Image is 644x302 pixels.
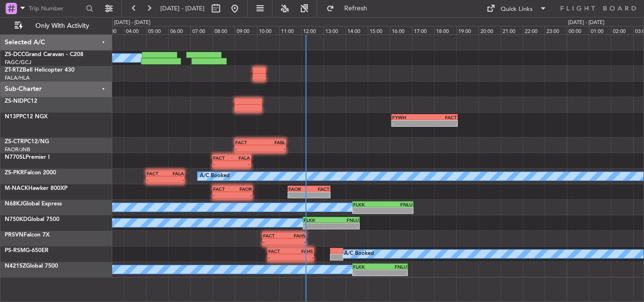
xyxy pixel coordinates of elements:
div: 17:00 [412,26,434,34]
div: 02:00 [611,26,633,34]
div: 21:00 [501,26,523,34]
div: 14:00 [346,26,368,34]
div: 01:00 [589,26,611,34]
div: - [284,239,305,245]
div: FLKK [304,217,331,223]
div: - [260,146,285,151]
div: - [165,177,183,182]
div: FLKK [353,264,380,269]
span: Refresh [336,5,376,12]
span: PRSVN [5,232,24,238]
div: FAOR [232,186,252,192]
a: N13PPC12 NGX [5,114,48,120]
a: N750KDGlobal 7500 [5,217,59,222]
div: FNLU [331,217,359,223]
div: - [290,254,313,260]
div: 23:00 [545,26,567,34]
a: M-NACKHawker 800XP [5,186,67,191]
input: Trip Number [29,1,83,16]
div: - [213,192,232,198]
span: ZS-PKR [5,170,24,176]
a: N770SLPremier I [5,155,50,160]
div: 12:00 [301,26,323,34]
div: - [268,254,290,260]
a: PRSVNFalcon 7X [5,232,50,238]
span: [DATE] - [DATE] [160,4,205,13]
div: 07:00 [190,26,213,34]
div: 09:00 [235,26,257,34]
a: FALA/HLA [5,74,30,82]
div: FACT [147,171,165,176]
div: [DATE] - [DATE] [568,19,604,27]
span: N13P [5,114,19,120]
div: FACT [235,139,260,145]
a: N421SZGlobal 7500 [5,263,58,269]
a: ZS-DCCGrand Caravan - C208 [5,52,83,57]
div: 06:00 [168,26,190,34]
div: FACT [424,114,457,120]
button: Quick Links [482,1,552,16]
a: ZS-NIDPC12 [5,98,37,104]
div: - [263,239,284,245]
div: FACT [213,155,231,161]
span: N750KD [5,217,27,222]
div: 20:00 [479,26,501,34]
button: Only With Activity [10,18,102,33]
div: - [383,208,413,213]
div: FNLU [380,264,407,269]
a: ZS-CTRPC12/NG [5,139,49,145]
div: FABL [260,139,285,145]
span: ZT-RTZ [5,67,23,73]
div: 00:00 [567,26,589,34]
span: PS-RSM [5,248,25,253]
div: FYWH [392,114,425,120]
div: 11:00 [279,26,301,34]
div: FALA [231,155,250,161]
div: - [231,161,250,167]
div: - [392,121,425,126]
div: 22:00 [523,26,545,34]
div: - [380,270,407,276]
div: - [331,223,359,229]
div: 05:00 [146,26,168,34]
span: N770SL [5,155,25,160]
div: 03:00 [102,26,124,34]
span: ZS-CTR [5,139,24,145]
div: FLKK [353,202,383,207]
div: FACT [213,186,232,192]
button: Refresh [322,1,379,16]
div: - [232,192,252,198]
div: - [213,161,231,167]
div: - [289,192,309,198]
div: Quick Links [501,5,533,14]
div: - [424,121,457,126]
div: 16:00 [390,26,412,34]
div: - [304,223,331,229]
div: 18:00 [434,26,456,34]
div: 08:00 [213,26,235,34]
div: - [147,177,165,182]
div: FACT [309,186,330,192]
div: 15:00 [368,26,390,34]
div: 04:00 [124,26,146,34]
a: ZT-RTZBell Helicopter 430 [5,67,74,73]
div: - [235,146,260,151]
a: FAGC/GCJ [5,59,31,66]
div: 10:00 [257,26,279,34]
span: ZS-DCC [5,52,25,57]
a: FAOR/JNB [5,146,30,153]
div: FACT [263,233,284,238]
div: FALA [165,171,183,176]
div: FNLU [383,202,413,207]
div: - [309,192,330,198]
a: ZS-PKRFalcon 2000 [5,170,56,176]
div: 19:00 [456,26,479,34]
span: N421SZ [5,263,26,269]
span: M-NACK [5,186,28,191]
div: 13:00 [323,26,346,34]
div: [DATE] - [DATE] [114,19,150,27]
div: - [353,208,383,213]
div: FACT [268,248,290,254]
span: ZS-NID [5,98,24,104]
div: FAOR [289,186,309,192]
